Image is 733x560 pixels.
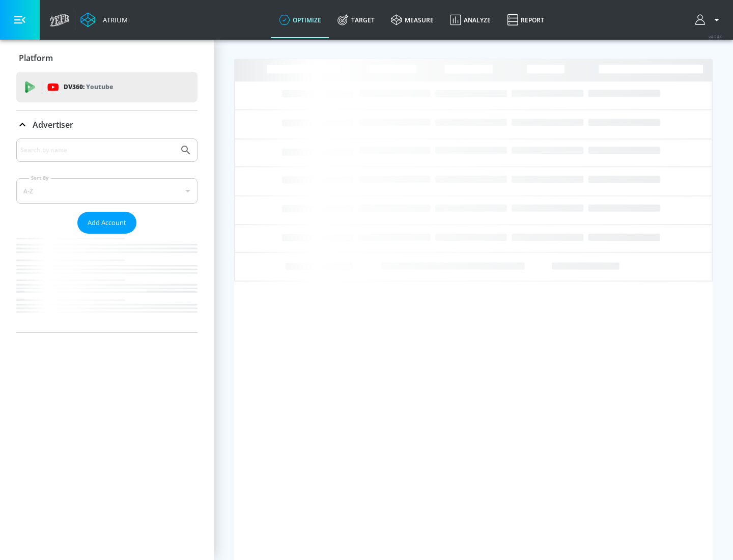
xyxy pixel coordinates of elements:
label: Sort By [29,175,51,181]
p: DV360: [64,81,113,93]
div: Advertiser [16,110,198,139]
a: Report [499,2,552,38]
nav: list of Advertiser [16,234,198,332]
p: Advertiser [33,119,73,130]
button: Add Account [77,212,136,234]
p: Platform [19,52,53,64]
input: Search by name [20,144,175,157]
a: Atrium [80,12,128,27]
p: Youtube [86,81,113,92]
span: Add Account [88,217,126,229]
a: Analyze [442,2,499,38]
a: Target [329,2,383,38]
div: Advertiser [16,138,198,332]
a: measure [383,2,442,38]
span: v 4.24.0 [709,34,723,39]
a: optimize [271,2,329,38]
div: Platform [16,44,198,72]
div: DV360: Youtube [16,72,198,102]
div: A-Z [16,178,198,204]
div: Atrium [99,15,128,24]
